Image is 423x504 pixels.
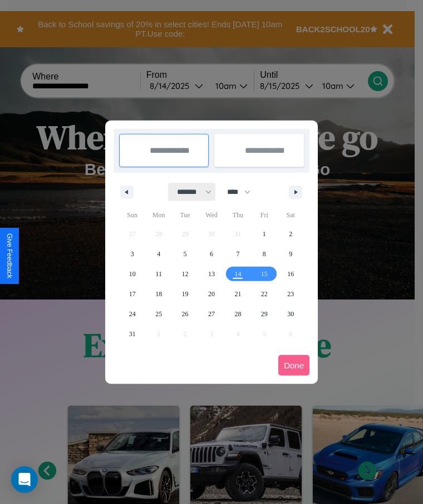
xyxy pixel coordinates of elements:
span: 23 [287,284,294,304]
span: 24 [129,304,136,324]
span: 12 [182,264,189,284]
span: 2 [289,224,292,244]
span: 17 [129,284,136,304]
button: 10 [119,264,145,284]
button: 26 [172,304,198,324]
button: 7 [225,244,251,264]
span: 10 [129,264,136,284]
button: 3 [119,244,145,264]
button: 6 [198,244,224,264]
span: 25 [155,304,162,324]
span: 19 [182,284,189,304]
button: 8 [251,244,277,264]
button: 4 [145,244,171,264]
span: 26 [182,304,189,324]
button: 30 [278,304,304,324]
button: 21 [225,284,251,304]
button: 27 [198,304,224,324]
span: 1 [263,224,266,244]
span: 18 [155,284,162,304]
span: 3 [131,244,134,264]
span: 7 [236,244,239,264]
span: 27 [208,304,215,324]
button: 12 [172,264,198,284]
button: 16 [278,264,304,284]
span: 15 [261,264,268,284]
button: 19 [172,284,198,304]
span: 5 [184,244,187,264]
div: Give Feedback [6,233,13,278]
button: 22 [251,284,277,304]
span: 6 [210,244,213,264]
span: 22 [261,284,268,304]
button: 5 [172,244,198,264]
span: Wed [198,206,224,224]
button: 13 [198,264,224,284]
span: 4 [157,244,160,264]
span: 31 [129,324,136,344]
span: 16 [287,264,294,284]
span: 13 [208,264,215,284]
span: 8 [263,244,266,264]
span: 11 [155,264,162,284]
span: Tue [172,206,198,224]
button: 25 [145,304,171,324]
button: 14 [225,264,251,284]
span: 28 [234,304,241,324]
button: 11 [145,264,171,284]
button: 28 [225,304,251,324]
span: Thu [225,206,251,224]
button: 17 [119,284,145,304]
button: 2 [278,224,304,244]
span: 9 [289,244,292,264]
span: 20 [208,284,215,304]
button: 23 [278,284,304,304]
button: 18 [145,284,171,304]
button: Done [278,355,309,376]
span: 14 [234,264,241,284]
button: 15 [251,264,277,284]
div: Open Intercom Messenger [11,466,38,493]
span: Mon [145,206,171,224]
button: 24 [119,304,145,324]
span: Sat [278,206,304,224]
span: 30 [287,304,294,324]
button: 1 [251,224,277,244]
span: Sun [119,206,145,224]
span: 21 [234,284,241,304]
button: 9 [278,244,304,264]
button: 29 [251,304,277,324]
span: 29 [261,304,268,324]
button: 20 [198,284,224,304]
span: Fri [251,206,277,224]
button: 31 [119,324,145,344]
